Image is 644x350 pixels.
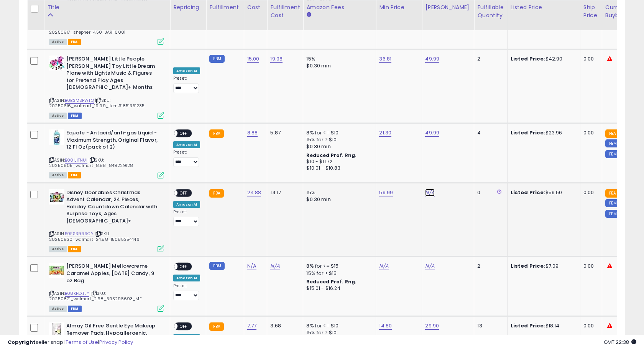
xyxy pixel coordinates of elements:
[99,339,133,346] a: Privacy Policy
[173,209,200,227] div: Preset:
[68,113,82,119] span: FBM
[177,130,190,137] span: OFF
[49,263,64,278] img: 41eFZPf1ZVL._SL40_.jpg
[66,189,159,227] b: Disney Doorables Christmas Advent Calendar, 24 Pieces, Holiday Countdown Calendar with Surprise T...
[306,3,373,11] div: Amazon Fees
[68,306,82,312] span: FBM
[511,263,574,270] div: $7.09
[270,322,297,329] div: 3.68
[49,231,140,242] span: | SKU: 20250930_walmart_24.88_15085354446
[379,55,391,63] a: 36.81
[583,3,599,19] div: Ship Price
[306,278,356,285] b: Reduced Prof. Rng.
[209,189,223,198] small: FBA
[477,263,501,270] div: 2
[511,262,545,270] b: Listed Price:
[68,172,81,178] span: FBA
[270,129,297,136] div: 5.87
[583,263,596,270] div: 0.00
[68,246,81,252] span: FBA
[49,39,67,45] span: All listings currently available for purchase on Amazon
[583,129,596,136] div: 0.00
[511,56,574,62] div: $42.90
[604,339,636,346] span: 2025-10-13 22:38 GMT
[511,129,574,136] div: $23.96
[49,129,64,145] img: 41d08EdqAOL._SL40_.jpg
[583,322,596,329] div: 0.00
[247,189,261,196] a: 24.88
[425,55,439,63] a: 49.99
[209,55,224,63] small: FBM
[306,270,370,277] div: 15% for > $15
[306,322,370,329] div: 8% for <= $10
[477,3,504,19] div: Fulfillable Quantity
[65,290,89,297] a: B08KFLXTLY
[477,56,501,62] div: 2
[49,97,145,109] span: | SKU: 20250616_walmart_19.99_Item#1851351235
[379,262,388,270] a: N/A
[66,56,159,93] b: [PERSON_NAME] Little People [PERSON_NAME] Toy Little Dream Plane with Lights Music & Figures for ...
[49,157,133,168] span: | SKU: 20250905_walmart_8.88_849229128
[173,3,203,11] div: Repricing
[511,55,545,62] b: Listed Price:
[209,262,224,270] small: FBM
[425,3,471,11] div: [PERSON_NAME]
[605,210,620,218] small: FBM
[49,290,142,302] span: | SKU: 20250821_walmart_2.68_593295693_MF
[173,201,200,208] div: Amazon AI
[511,3,577,11] div: Listed Price
[209,322,223,331] small: FBA
[306,11,311,18] small: Amazon Fees.
[173,67,200,74] div: Amazon AI
[247,262,256,270] a: N/A
[49,322,64,338] img: 31XrWgBB48L._SL40_.jpg
[511,189,574,196] div: $59.50
[306,189,370,196] div: 15%
[605,139,620,147] small: FBM
[605,129,619,138] small: FBA
[247,129,258,137] a: 8.88
[66,339,98,346] a: Terms of Use
[425,129,439,137] a: 49.99
[306,129,370,136] div: 8% for <= $10
[8,339,133,346] div: seller snap | |
[477,189,501,196] div: 0
[306,159,370,165] div: $10 - $11.72
[425,189,434,196] a: N/A
[49,129,164,178] div: ASIN:
[66,129,159,153] b: Equate - Antacid/anti-gas Liquid - Maximum Strength, Original Flavor, 12 Fl Oz(pack of 2)
[209,129,223,138] small: FBA
[173,76,200,93] div: Preset:
[177,323,190,330] span: OFF
[477,129,501,136] div: 4
[68,39,81,45] span: FBA
[306,62,370,69] div: $0.30 min
[177,190,190,196] span: OFF
[477,322,501,329] div: 13
[49,113,67,119] span: All listings currently available for purchase on Amazon
[511,322,545,329] b: Listed Price:
[49,306,67,312] span: All listings currently available for purchase on Amazon
[66,263,159,286] b: [PERSON_NAME] Mellowcreme Caramel Apples, [DATE] Candy, 9 oz Bag
[49,189,164,252] div: ASIN:
[173,283,200,301] div: Preset:
[379,322,392,330] a: 14.80
[47,3,167,11] div: Title
[306,263,370,270] div: 8% for <= $15
[270,3,300,19] div: Fulfillment Cost
[247,55,260,63] a: 15.00
[306,285,370,292] div: $15.01 - $16.24
[177,263,190,270] span: OFF
[65,97,94,104] a: B0BSMSPWTQ
[511,322,574,329] div: $18.14
[306,56,370,62] div: 15%
[65,157,87,164] a: B00IJITNUI
[173,141,200,148] div: Amazon AI
[65,231,94,237] a: B0FS3999CY
[425,322,439,330] a: 29.90
[270,262,279,270] a: N/A
[306,165,370,172] div: $10.01 - $10.83
[8,339,36,346] strong: Copyright
[247,3,264,11] div: Cost
[270,189,297,196] div: 14.17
